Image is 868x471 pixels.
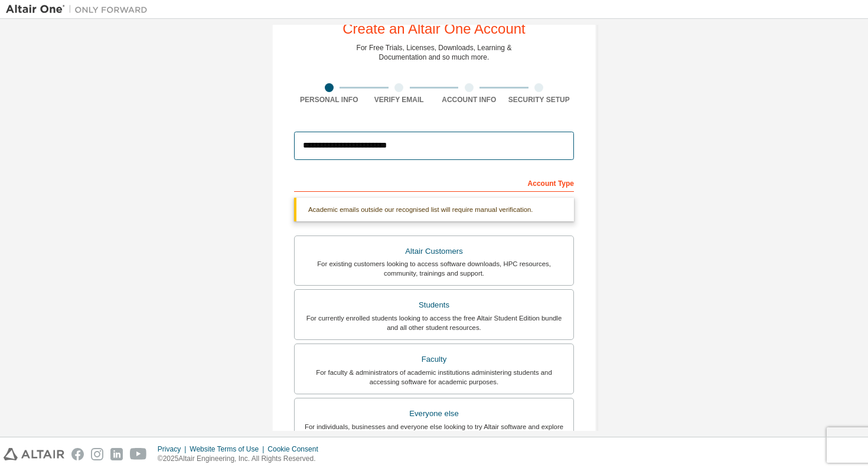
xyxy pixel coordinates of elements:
[342,22,526,36] div: Create an Altair One Account
[190,444,267,454] div: Website Terms of Use
[302,313,566,332] div: For currently enrolled students looking to access the free Altair Student Edition bundle and all ...
[294,198,574,221] div: Academic emails outside our recognised list will require manual verification.
[302,243,566,260] div: Altair Customers
[504,95,575,104] div: Security Setup
[110,448,123,460] img: linkedin.svg
[357,43,512,62] div: For Free Trials, Licenses, Downloads, Learning & Documentation and so much more.
[91,448,103,460] img: instagram.svg
[302,259,566,278] div: For existing customers looking to access software downloads, HPC resources, community, trainings ...
[364,95,435,104] div: Verify Email
[71,448,84,460] img: facebook.svg
[130,448,147,460] img: youtube.svg
[6,4,154,15] img: Altair One
[294,95,364,104] div: Personal Info
[158,454,325,464] p: © 2025 Altair Engineering, Inc. All Rights Reserved.
[434,95,504,104] div: Account Info
[302,405,566,422] div: Everyone else
[158,444,190,454] div: Privacy
[294,173,574,192] div: Account Type
[4,448,64,460] img: altair_logo.svg
[302,368,566,387] div: For faculty & administrators of academic institutions administering students and accessing softwa...
[302,422,566,441] div: For individuals, businesses and everyone else looking to try Altair software and explore our prod...
[267,444,325,454] div: Cookie Consent
[302,297,566,313] div: Students
[302,351,566,368] div: Faculty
